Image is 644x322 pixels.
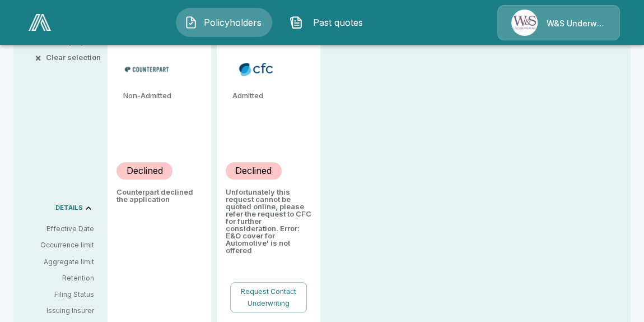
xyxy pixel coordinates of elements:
[307,16,369,29] span: Past quotes
[226,188,311,254] p: Unfortunately this request cannot be quoted online, please refer the request to CFC for further c...
[230,282,307,312] button: Request Contact Underwriting
[22,240,94,250] p: Occurrence limit
[176,8,272,37] button: Policyholders IconPolicyholders
[123,92,202,99] p: Non-Admitted
[22,224,94,234] p: Effective Date
[29,14,51,31] img: AA Logo
[22,289,94,300] p: Filing Status
[55,205,83,211] p: DETAILS
[290,16,303,29] img: Past quotes Icon
[37,54,101,61] button: ×Clear selection
[184,16,198,29] img: Policyholders Icon
[127,164,163,177] p: Declined
[35,54,41,61] span: ×
[232,92,311,99] p: Admitted
[202,16,264,29] span: Policyholders
[22,273,94,283] p: Retention
[121,61,173,77] img: counterpartmpl
[235,164,272,177] p: Declined
[22,306,94,316] p: Issuing Insurer
[281,8,377,37] button: Past quotes IconPast quotes
[116,188,202,203] p: Counterpart declined the application
[22,257,94,267] p: Aggregate limit
[230,61,282,77] img: cfcmpl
